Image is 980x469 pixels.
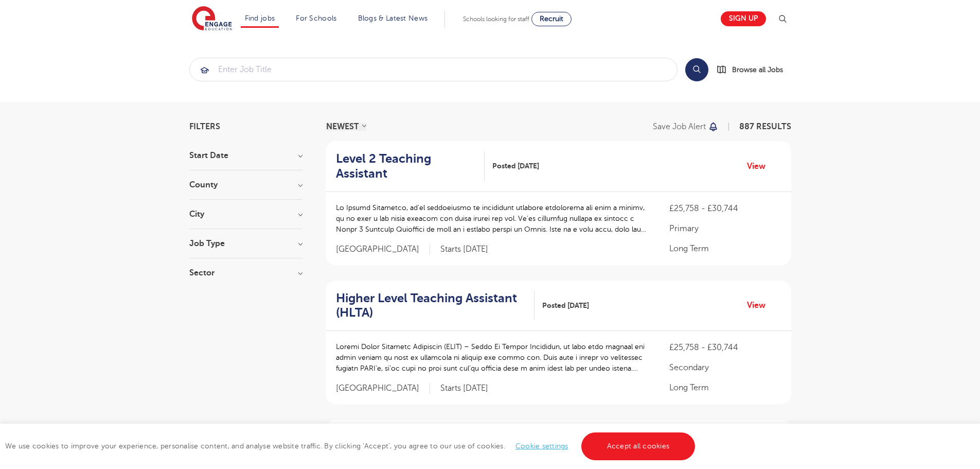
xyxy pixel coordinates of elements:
h3: City [189,210,302,218]
span: [GEOGRAPHIC_DATA] [336,383,430,394]
p: Save job alert [653,123,706,131]
p: Starts [DATE] [440,244,488,255]
span: [GEOGRAPHIC_DATA] [336,244,430,255]
span: Filters [189,123,220,131]
a: View [747,160,773,173]
a: For Schools [296,14,336,22]
a: Level 2 Teaching Assistant [336,151,485,181]
h3: Job Type [189,239,302,248]
a: Browse all Jobs [717,64,791,76]
a: View [747,299,773,312]
p: Lo Ipsumd Sitametco, ad’el seddoeiusmo te incididunt utlabore etdolorema ali enim a minimv, qu no... [336,202,649,235]
h2: Level 2 Teaching Assistant [336,151,476,181]
a: Blogs & Latest News [358,14,428,22]
span: Posted [DATE] [542,300,589,311]
span: Schools looking for staff [463,15,529,23]
img: Engage Education [192,6,232,32]
p: Long Term [669,381,780,394]
p: Primary [669,222,780,235]
button: Save job alert [653,123,719,131]
a: Cookie settings [515,442,568,450]
span: Posted [DATE] [492,161,539,171]
p: Loremi Dolor Sitametc Adipiscin (ELIT) – Seddo Ei Tempor Incididun, ut labo etdo magnaal eni admi... [336,341,649,374]
a: Recruit [531,12,572,26]
h3: Start Date [189,151,302,160]
button: Search [685,58,708,81]
a: Sign up [721,11,766,26]
a: Higher Level Teaching Assistant (HLTA) [336,291,534,321]
p: Secondary [669,361,780,374]
p: £25,758 - £30,744 [669,202,780,215]
p: Starts [DATE] [440,383,488,394]
h2: Higher Level Teaching Assistant (HLTA) [336,291,526,321]
p: £25,758 - £30,744 [669,341,780,354]
p: Long Term [669,242,780,255]
a: Find jobs [245,14,275,22]
input: Submit [190,58,677,81]
span: 887 RESULTS [739,122,791,131]
a: Accept all cookies [581,432,696,460]
span: Browse all Jobs [732,64,783,76]
span: Recruit [540,15,563,23]
h3: County [189,181,302,189]
h3: Sector [189,269,302,277]
div: Submit [189,58,678,81]
span: We use cookies to improve your experience, personalise content, and analyse website traffic. By c... [5,442,698,450]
